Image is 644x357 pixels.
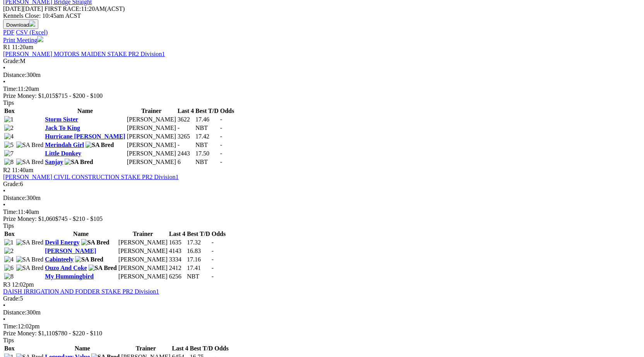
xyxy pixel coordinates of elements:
[3,5,23,12] span: [DATE]
[169,247,186,255] td: 4143
[195,116,219,123] td: 17.46
[4,248,14,255] img: 2
[45,265,87,271] a: Ouzo And Coke
[220,107,234,115] th: Odds
[177,158,194,166] td: 6
[186,230,210,238] th: Best T/D
[12,167,33,173] span: 11:40am
[169,230,186,238] th: Last 4
[12,44,33,50] span: 11:20am
[3,295,20,302] span: Grade:
[3,309,26,316] span: Distance:
[16,142,44,149] img: SA Bred
[190,345,214,352] th: Best T/D
[126,133,176,140] td: [PERSON_NAME]
[118,273,168,280] td: [PERSON_NAME]
[45,273,94,280] a: My Hummingbird
[85,142,114,149] img: SA Bred
[211,230,226,238] th: Odds
[3,316,5,323] span: •
[118,264,168,272] td: [PERSON_NAME]
[220,150,222,157] span: -
[3,85,641,92] div: 11:20am
[4,265,14,272] img: 6
[186,256,210,263] td: 17.16
[177,141,194,149] td: -
[4,231,15,237] span: Box
[3,188,5,194] span: •
[212,273,214,280] span: -
[169,264,186,272] td: 2412
[3,330,641,337] div: Prize Money: $1,110
[16,159,44,166] img: SA Bred
[4,239,14,246] img: 1
[3,19,38,29] button: Download
[212,248,214,254] span: -
[195,141,219,149] td: NBT
[212,265,214,271] span: -
[89,265,117,272] img: SA Bred
[3,99,14,106] span: Tips
[220,133,222,140] span: -
[3,12,641,19] div: Kennels Close: 10:45am ACST
[3,208,641,215] div: 11:40am
[55,330,102,337] span: $780 - $220 - $110
[195,150,219,157] td: 17.50
[126,124,176,132] td: [PERSON_NAME]
[172,345,189,352] th: Last 4
[220,159,222,165] span: -
[118,230,168,238] th: Trainer
[126,116,176,123] td: [PERSON_NAME]
[4,150,14,157] img: 7
[3,58,641,65] div: M
[3,222,14,229] span: Tips
[195,158,219,166] td: NBT
[4,108,15,114] span: Box
[16,265,44,272] img: SA Bred
[44,107,126,115] th: Name
[44,345,120,352] th: Name
[3,181,20,187] span: Grade:
[195,107,219,115] th: Best T/D
[3,195,26,201] span: Distance:
[3,29,641,36] div: Download
[169,239,186,246] td: 1635
[214,345,229,352] th: Odds
[4,345,15,352] span: Box
[3,174,179,180] a: [PERSON_NAME] CIVIL CONSTRUCTION STAKE PR2 Division1
[3,202,5,208] span: •
[45,150,81,157] a: Little Donkey
[195,124,219,132] td: NBT
[3,92,641,99] div: Prize Money: $1,015
[45,116,78,123] a: Storm Sister
[126,141,176,149] td: [PERSON_NAME]
[3,337,14,343] span: Tips
[118,247,168,255] td: [PERSON_NAME]
[3,37,43,43] a: Print Meeting
[126,150,176,157] td: [PERSON_NAME]
[186,247,210,255] td: 16.83
[177,150,194,157] td: 2443
[4,133,14,140] img: 4
[3,72,26,78] span: Distance:
[212,239,214,246] span: -
[4,116,14,123] img: 1
[45,256,73,263] a: Cabinteely
[220,116,222,123] span: -
[3,5,43,12] span: [DATE]
[3,195,641,202] div: 300m
[220,142,222,148] span: -
[177,124,194,132] td: -
[169,256,186,263] td: 3334
[45,159,63,165] a: Sanjay
[118,239,168,246] td: [PERSON_NAME]
[4,256,14,263] img: 4
[55,92,103,99] span: $715 - $200 - $100
[177,133,194,140] td: 3265
[45,125,80,131] a: Jack To King
[4,159,14,166] img: 8
[3,288,159,295] a: DAISH IRRIGATION AND FODDER STAKE PR2 Division1
[4,273,14,280] img: 8
[45,133,125,140] a: Hurricane [PERSON_NAME]
[212,256,214,263] span: -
